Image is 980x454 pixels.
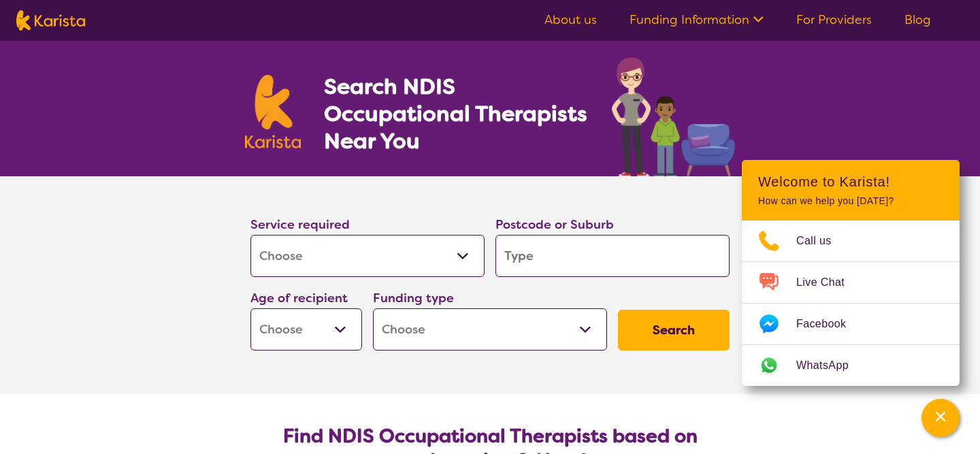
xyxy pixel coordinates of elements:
a: About us [544,12,597,28]
img: Karista logo [16,10,85,31]
span: Call us [796,231,848,251]
label: Age of recipient [250,290,348,306]
label: Service required [250,216,350,233]
label: Postcode or Suburb [495,216,614,233]
button: Search [618,310,730,351]
p: How can we help you [DATE]? [758,195,943,207]
img: occupational-therapy [612,57,735,176]
span: WhatsApp [796,355,865,376]
a: Funding Information [630,12,764,28]
button: Channel Menu [921,399,960,437]
img: Karista logo [245,75,301,148]
div: Channel Menu [742,160,960,386]
label: Funding type [373,290,454,306]
a: Web link opens in a new tab. [742,345,960,386]
h1: Search NDIS Occupational Therapists Near You [324,73,589,155]
span: Live Chat [796,272,861,293]
span: Facebook [796,314,862,334]
h2: Welcome to Karista! [758,174,943,190]
a: Blog [904,12,931,28]
a: For Providers [796,12,872,28]
input: Type [495,235,730,277]
ul: Choose channel [742,221,960,386]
